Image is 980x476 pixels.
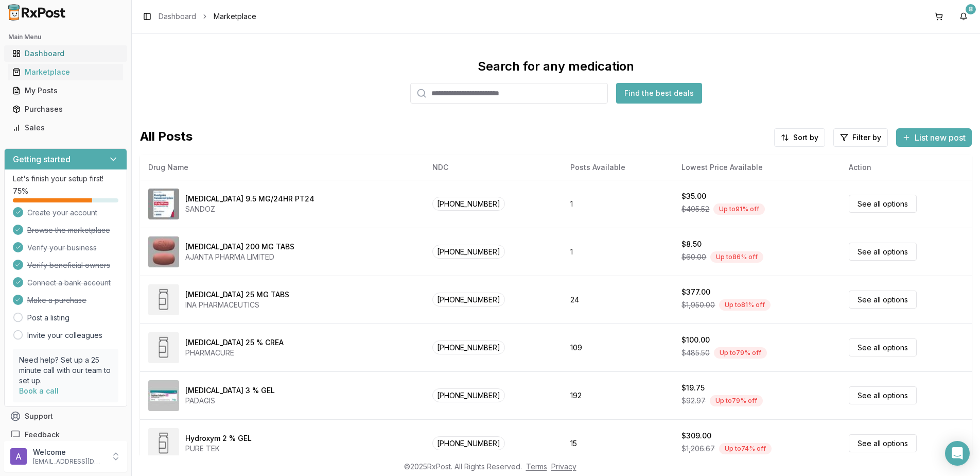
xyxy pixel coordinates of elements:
[714,347,767,359] div: Up to 79 % off
[774,128,825,147] button: Sort by
[27,313,69,323] a: Post a listing
[12,104,119,114] div: Purchases
[13,186,28,196] span: 75 %
[148,380,179,411] img: Diclofenac Sodium 3 % GEL
[562,180,673,228] td: 1
[432,436,505,450] span: [PHONE_NUMBER]
[185,433,252,444] div: Hydroxym 2 % GEL
[8,118,123,137] a: Sales
[4,45,127,62] button: Dashboard
[719,443,772,454] div: Up to 74 % off
[8,44,123,63] a: Dashboard
[12,48,119,59] div: Dashboard
[12,67,119,77] div: Marketplace
[432,388,505,402] span: [PHONE_NUMBER]
[710,251,763,263] div: Up to 86 % off
[833,128,888,147] button: Filter by
[8,100,123,118] a: Purchases
[13,174,118,184] p: Let's finish your setup first!
[793,132,818,143] span: Sort by
[562,155,673,180] th: Posts Available
[140,155,424,180] th: Drug Name
[849,195,917,213] a: See all options
[13,153,71,165] h3: Getting started
[681,239,702,249] div: $8.50
[955,8,972,25] button: 8
[148,332,179,363] img: Methyl Salicylate 25 % CREA
[4,4,70,21] img: RxPost Logo
[432,245,505,259] span: [PHONE_NUMBER]
[19,386,59,395] a: Book a call
[681,252,706,262] span: $60.00
[12,123,119,133] div: Sales
[185,204,314,214] div: SANDOZ
[185,396,275,406] div: PADAGIS
[562,371,673,419] td: 192
[27,330,102,341] a: Invite your colleagues
[148,236,179,267] img: Entacapone 200 MG TABS
[140,128,192,147] span: All Posts
[681,191,706,201] div: $35.00
[185,348,284,358] div: PHARMACURE
[849,338,917,356] a: See all options
[852,132,881,143] span: Filter by
[849,386,917,404] a: See all options
[185,194,314,204] div: [MEDICAL_DATA] 9.5 MG/24HR PT24
[8,63,123,81] a: Marketplace
[4,101,127,117] button: Purchases
[8,81,123,100] a: My Posts
[966,4,976,14] div: 8
[25,430,60,440] span: Feedback
[4,64,127,80] button: Marketplace
[159,11,256,22] nav: breadcrumb
[27,243,97,253] span: Verify your business
[424,155,563,180] th: NDC
[681,204,709,214] span: $405.52
[945,441,970,466] div: Open Intercom Messenger
[681,396,706,406] span: $92.97
[4,82,127,99] button: My Posts
[478,58,634,75] div: Search for any medication
[19,355,112,386] p: Need help? Set up a 25 minute call with our team to set up.
[27,260,110,270] span: Verify beneficial owners
[148,189,179,219] img: Rivastigmine 9.5 MG/24HR PT24
[681,348,710,358] span: $485.50
[681,287,710,297] div: $377.00
[185,337,284,348] div: [MEDICAL_DATA] 25 % CREA
[896,133,972,144] a: List new post
[849,434,917,452] a: See all options
[719,299,771,311] div: Up to 81 % off
[4,426,127,444] button: Feedback
[841,155,972,180] th: Action
[185,385,275,396] div: [MEDICAL_DATA] 3 % GEL
[8,33,123,41] h2: Main Menu
[681,431,711,441] div: $309.00
[4,120,127,136] button: Sales
[12,86,119,96] div: My Posts
[33,447,104,457] p: Welcome
[185,242,294,252] div: [MEDICAL_DATA] 200 MG TABS
[915,131,966,144] span: List new post
[526,462,547,471] a: Terms
[849,291,917,309] a: See all options
[27,295,86,305] span: Make a purchase
[432,293,505,307] span: [PHONE_NUMBER]
[896,128,972,147] button: List new post
[214,11,256,22] span: Marketplace
[562,228,673,276] td: 1
[562,324,673,371] td: 109
[616,83,702,104] button: Find the best deals
[159,11,196,22] a: Dashboard
[713,203,765,215] div: Up to 91 % off
[562,419,673,467] td: 15
[4,407,127,426] button: Support
[673,155,841,180] th: Lowest Price Available
[185,444,252,454] div: PURE TEK
[551,462,576,471] a: Privacy
[185,252,294,262] div: AJANTA PHARMA LIMITED
[681,335,710,345] div: $100.00
[33,457,104,466] p: [EMAIL_ADDRESS][DOMAIN_NAME]
[27,225,110,235] span: Browse the marketplace
[432,341,505,354] span: [PHONE_NUMBER]
[849,243,917,261] a: See all options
